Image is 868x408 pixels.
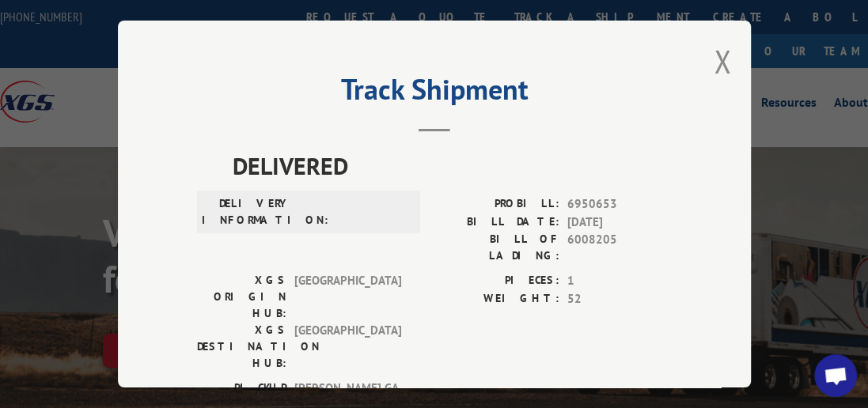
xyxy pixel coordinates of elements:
span: [DATE] [567,213,672,231]
span: 52 [567,289,672,308]
label: BILL OF LADING: [434,231,559,264]
a: Open chat [814,354,857,397]
label: BILL DATE: [434,213,559,231]
label: XGS DESTINATION HUB: [197,322,286,372]
span: 6950653 [567,195,672,213]
button: Close modal [714,40,731,82]
span: 6008205 [567,231,672,264]
h2: Track Shipment [197,78,672,108]
label: PIECES: [434,272,559,290]
span: 1 [567,272,672,290]
span: [GEOGRAPHIC_DATA] [294,272,401,322]
span: [GEOGRAPHIC_DATA] [294,322,401,372]
label: PROBILL: [434,195,559,213]
label: XGS ORIGIN HUB: [197,272,286,322]
label: WEIGHT: [434,289,559,308]
span: DELIVERED [233,148,672,183]
label: DELIVERY INFORMATION: [202,195,291,229]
